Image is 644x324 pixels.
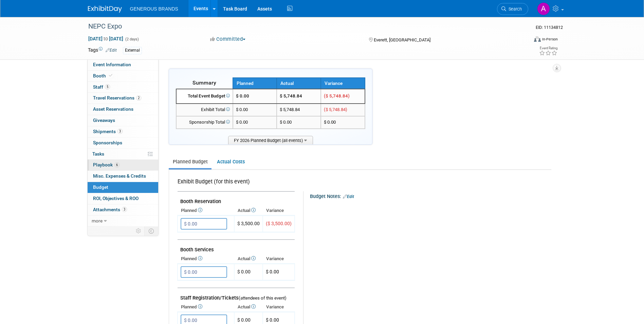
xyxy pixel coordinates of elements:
[374,37,430,42] span: Everett, [GEOGRAPHIC_DATA]
[169,156,211,168] a: Planned Budget
[277,89,321,104] td: $ 5,748.84
[343,194,354,199] a: Edit
[144,227,158,235] td: Toggle Event Tabs
[234,264,263,281] td: $ 0.00
[266,269,279,274] span: $ 0.00
[310,191,551,200] div: Budget Notes:
[103,36,109,41] span: to
[277,78,321,89] th: Actual
[263,254,295,264] th: Variance
[539,47,557,50] div: Event Rating
[88,59,158,70] a: Event Information
[114,162,119,167] span: 6
[192,79,216,86] span: Summary
[213,156,249,168] a: Actual Costs
[488,35,558,46] div: Event Format
[88,71,158,82] a: Booth
[93,95,141,101] span: Travel Reservations
[88,182,158,193] a: Budget
[536,25,563,30] span: Event ID: 11134812
[178,288,295,303] td: Staff Registration/Tickets
[93,129,123,134] span: Shipments
[324,120,336,125] span: $ 0.00
[93,196,139,201] span: ROI, Objectives & ROO
[266,317,279,323] span: $ 0.00
[178,192,295,206] td: Booth Reservation
[93,162,119,167] span: Playbook
[93,73,114,78] span: Booth
[234,254,263,264] th: Actual
[125,37,139,41] span: (2 days)
[263,206,295,215] th: Variance
[88,149,158,160] a: Tasks
[88,160,158,170] a: Playbook6
[228,136,313,144] span: FY 2026 Planned Budget (all events)
[133,227,145,235] td: Personalize Event Tab Strip
[178,178,292,189] div: Exhibit Budget (for this event)
[88,171,158,182] a: Misc. Expenses & Credits
[179,119,230,126] div: Sponsorship Total
[233,78,277,89] th: Planned
[93,106,133,112] span: Asset Reservations
[237,221,260,226] span: $ 3,500.00
[277,116,321,129] td: $ 0.00
[537,2,550,15] img: Astrid Aguayo
[88,36,124,42] span: [DATE] [DATE]
[105,84,110,89] span: 5
[178,240,295,254] td: Booth Services
[506,6,522,12] span: Search
[88,138,158,148] a: Sponsorships
[86,20,518,33] div: NEPC Expo
[178,302,234,312] th: Planned
[88,47,117,54] td: Tags
[109,74,112,77] i: Booth reservation complete
[324,93,350,98] span: ($ 5,748.84)
[93,207,127,212] span: Attachments
[534,36,541,42] img: Format-Inperson.png
[208,36,248,43] button: Committed
[88,216,158,227] a: more
[178,254,234,264] th: Planned
[236,107,248,112] span: $ 0.00
[88,6,122,13] img: ExhibitDay
[266,221,292,226] span: ($ 3,500.00)
[239,295,287,301] span: (attendees of this event)
[93,62,131,67] span: Event Information
[136,95,141,101] span: 2
[179,107,230,113] div: Exhibit Total
[92,218,103,223] span: more
[93,84,110,90] span: Staff
[236,120,248,125] span: $ 0.00
[321,78,365,89] th: Variance
[277,104,321,116] td: $ 5,748.84
[130,6,178,12] span: GENEROUS BRANDS
[263,302,295,312] th: Variance
[497,3,528,15] a: Search
[106,48,117,53] a: Edit
[93,118,115,123] span: Giveaways
[117,129,123,134] span: 3
[88,93,158,104] a: Travel Reservations2
[92,151,104,157] span: Tasks
[542,37,558,42] div: In-Person
[88,204,158,215] a: Attachments3
[324,107,347,112] span: ($ 5,748.84)
[178,206,234,215] th: Planned
[122,207,127,212] span: 3
[93,173,146,179] span: Misc. Expenses & Credits
[236,93,249,98] span: $ 0.00
[88,193,158,204] a: ROI, Objectives & ROO
[234,206,263,215] th: Actual
[93,140,122,145] span: Sponsorships
[88,104,158,115] a: Asset Reservations
[93,184,108,190] span: Budget
[179,93,230,100] div: Total Event Budget
[88,82,158,93] a: Staff5
[123,47,142,54] div: External
[234,302,263,312] th: Actual
[88,115,158,126] a: Giveaways
[88,126,158,137] a: Shipments3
